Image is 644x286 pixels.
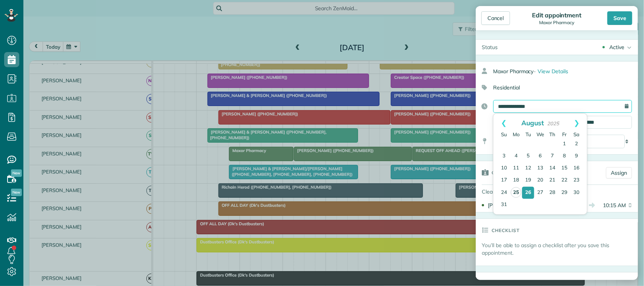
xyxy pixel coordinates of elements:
[546,187,558,199] a: 28
[498,174,510,186] a: 17
[493,114,514,132] a: Prev
[481,11,510,25] div: Cancel
[570,174,583,186] a: 23
[534,174,546,186] a: 20
[546,162,558,174] a: 14
[546,150,558,162] a: 7
[558,138,570,150] a: 1
[498,199,510,211] a: 31
[476,81,632,94] div: Residential
[522,150,534,162] a: 5
[570,138,583,150] a: 2
[609,43,624,51] div: Active
[537,131,544,137] span: Wednesday
[530,20,584,25] div: Maxor Pharmacy
[498,162,510,174] a: 10
[501,131,507,137] span: Sunday
[558,150,570,162] a: 8
[534,68,535,75] span: ·
[11,169,22,177] span: New
[574,131,580,137] span: Saturday
[522,187,534,199] a: 26
[513,131,520,137] span: Monday
[550,131,556,137] span: Thursday
[492,219,520,241] h3: Checklist
[600,201,626,209] span: 10:15 AM
[488,201,546,209] div: [PERSON_NAME]
[606,167,632,178] a: Assign
[11,189,22,196] span: New
[522,174,534,186] a: 19
[563,131,567,137] span: Friday
[558,174,570,186] a: 22
[492,161,518,184] h3: Cleaners
[510,174,522,186] a: 18
[526,131,531,137] span: Tuesday
[511,187,521,198] a: 25
[510,150,522,162] a: 4
[546,174,558,186] a: 21
[534,162,546,174] a: 13
[538,68,568,75] span: View Details
[510,162,522,174] a: 11
[558,162,570,174] a: 15
[534,150,546,162] a: 6
[570,187,583,199] a: 30
[530,11,584,19] div: Edit appointment
[498,187,510,199] a: 24
[522,162,534,174] a: 12
[558,187,570,199] a: 29
[607,11,632,25] div: Save
[547,120,559,126] span: 2025
[570,162,583,174] a: 16
[567,114,587,132] a: Next
[476,40,504,55] div: Status
[534,187,546,199] a: 27
[493,65,638,78] div: Maxor Pharmacy
[522,118,544,127] span: August
[482,241,638,257] p: You’ll be able to assign a checklist after you save this appointment.
[570,150,583,162] a: 9
[476,185,529,198] div: Cleaners
[498,150,510,162] a: 3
